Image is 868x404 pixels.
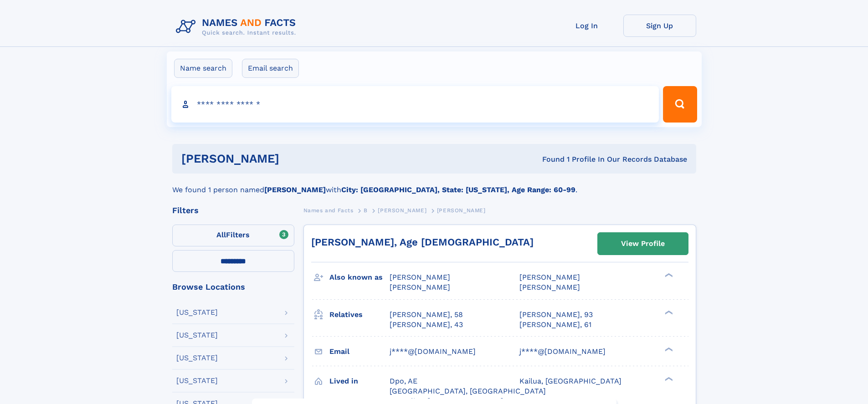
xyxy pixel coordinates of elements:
[329,307,390,322] h3: Relatives
[341,185,575,194] b: City: [GEOGRAPHIC_DATA], State: [US_STATE], Age Range: 60-99
[378,205,426,216] a: [PERSON_NAME]
[172,15,303,39] img: Logo Names and Facts
[390,377,417,385] span: Dpo, AE
[519,273,580,281] span: [PERSON_NAME]
[171,86,659,123] input: search input
[264,185,326,194] b: [PERSON_NAME]
[303,205,354,216] a: Names and Facts
[216,230,226,239] span: All
[172,225,294,246] label: Filters
[519,310,593,320] a: [PERSON_NAME], 93
[621,233,665,254] div: View Profile
[390,273,450,281] span: [PERSON_NAME]
[364,205,368,216] a: B
[329,344,390,359] h3: Email
[623,15,696,37] a: Sign Up
[663,272,673,278] div: ❯
[181,153,411,164] h1: [PERSON_NAME]
[390,283,450,291] span: [PERSON_NAME]
[663,376,673,382] div: ❯
[172,206,294,215] div: Filters
[174,59,232,78] label: Name search
[176,332,218,339] div: [US_STATE]
[519,320,591,330] a: [PERSON_NAME], 61
[519,377,621,385] span: Kailua, [GEOGRAPHIC_DATA]
[311,236,534,248] a: [PERSON_NAME], Age [DEMOGRAPHIC_DATA]
[364,207,368,214] span: B
[411,154,687,164] div: Found 1 Profile In Our Records Database
[390,310,463,320] a: [PERSON_NAME], 58
[172,174,696,195] div: We found 1 person named with .
[176,377,218,384] div: [US_STATE]
[663,346,673,352] div: ❯
[172,283,294,291] div: Browse Locations
[242,59,299,78] label: Email search
[598,233,688,255] a: View Profile
[390,387,546,395] span: [GEOGRAPHIC_DATA], [GEOGRAPHIC_DATA]
[378,207,426,214] span: [PERSON_NAME]
[176,309,218,316] div: [US_STATE]
[176,354,218,362] div: [US_STATE]
[663,309,673,315] div: ❯
[663,86,697,123] button: Search Button
[519,283,580,291] span: [PERSON_NAME]
[550,15,623,37] a: Log In
[329,270,390,285] h3: Also known as
[390,320,463,330] a: [PERSON_NAME], 43
[329,373,390,389] h3: Lived in
[437,207,486,214] span: [PERSON_NAME]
